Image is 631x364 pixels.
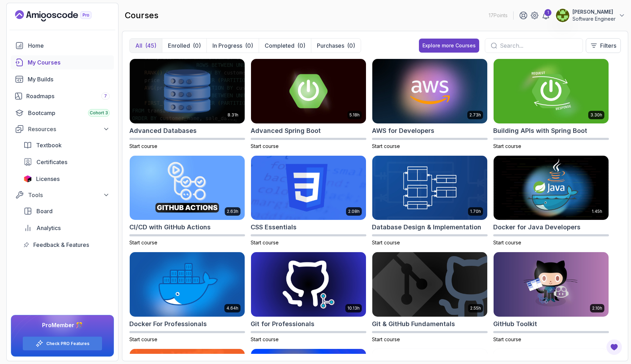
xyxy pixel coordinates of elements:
[372,319,455,329] h2: Git & GitHub Fundamentals
[347,41,355,50] div: (0)
[259,39,311,53] button: Completed(0)
[251,59,366,123] img: Advanced Spring Boot card
[372,156,487,220] img: Database Design & Implementation card
[36,207,53,215] span: Board
[265,41,294,50] p: Completed
[168,41,190,50] p: Enrolled
[245,41,253,50] div: (0)
[33,241,89,249] span: Feedback & Features
[372,252,487,317] img: Git & GitHub Fundamentals card
[90,110,108,116] span: Cohort 3
[311,39,361,53] button: Purchases(0)
[251,143,279,149] span: Start course
[494,156,609,220] img: Docker for Java Developers card
[193,41,201,50] div: (0)
[556,9,569,22] img: user profile image
[251,336,279,342] span: Start course
[212,41,242,50] p: In Progress
[19,221,114,235] a: analytics
[15,10,108,21] a: Landing page
[372,336,400,342] span: Start course
[606,339,623,356] button: Open Feedback Button
[493,126,587,136] h2: Building APIs with Spring Boot
[556,8,625,22] button: user profile image[PERSON_NAME]Software Engineer
[251,240,279,245] span: Start course
[28,109,110,117] div: Bootcamp
[493,143,521,149] span: Start course
[251,156,366,220] img: CSS Essentials card
[23,175,32,182] img: jetbrains icon
[600,41,616,50] p: Filters
[130,156,245,220] img: CI/CD with GitHub Actions card
[162,39,206,53] button: Enrolled(0)
[130,39,162,53] button: All(45)
[544,9,551,16] div: 1
[129,240,157,245] span: Start course
[372,126,434,136] h2: AWS for Developers
[542,11,550,20] a: 1
[350,112,360,118] p: 5.18h
[489,12,508,19] p: 17 Points
[251,252,366,317] img: Git for Professionals card
[36,158,67,166] span: Certificates
[372,222,481,232] h2: Database Design & Implementation
[11,123,114,135] button: Resources
[130,59,245,123] img: Advanced Databases card
[125,10,158,21] h2: courses
[500,41,577,50] input: Search...
[145,41,156,50] div: (45)
[493,319,537,329] h2: GitHub Toolkit
[129,336,157,342] span: Start course
[19,172,114,186] a: licenses
[129,319,207,329] h2: Docker For Professionals
[226,305,238,311] p: 4.64h
[28,191,110,199] div: Tools
[493,336,521,342] span: Start course
[104,93,107,99] span: 7
[19,155,114,169] a: certificates
[129,126,197,136] h2: Advanced Databases
[26,92,110,100] div: Roadmaps
[586,38,621,53] button: Filters
[419,39,479,53] button: Explore more Courses
[28,58,110,67] div: My Courses
[11,55,114,69] a: courses
[129,222,211,232] h2: CI/CD with GitHub Actions
[470,209,481,214] p: 1.70h
[422,42,476,49] div: Explore more Courses
[36,141,62,149] span: Textbook
[592,209,602,214] p: 1.45h
[11,89,114,103] a: roadmaps
[297,41,305,50] div: (0)
[317,41,344,50] p: Purchases
[36,175,60,183] span: Licenses
[348,209,360,214] p: 2.08h
[372,143,400,149] span: Start course
[494,59,609,123] img: Building APIs with Spring Boot card
[28,125,110,133] div: Resources
[19,204,114,218] a: board
[347,305,360,311] p: 10.13h
[28,41,110,50] div: Home
[494,252,609,317] img: GitHub Toolkit card
[46,341,89,346] a: Check PRO Features
[11,39,114,53] a: home
[493,222,581,232] h2: Docker for Java Developers
[592,305,602,311] p: 2.10h
[135,41,142,50] p: All
[251,222,297,232] h2: CSS Essentials
[22,336,102,351] button: Check PRO Features
[572,15,616,22] p: Software Engineer
[19,238,114,252] a: feedback
[11,189,114,201] button: Tools
[372,59,487,123] img: AWS for Developers card
[228,112,238,118] p: 8.31h
[28,75,110,83] div: My Builds
[227,209,238,214] p: 2.63h
[129,143,157,149] span: Start course
[251,319,314,329] h2: Git for Professionals
[572,8,616,15] p: [PERSON_NAME]
[469,112,481,118] p: 2.73h
[493,240,521,245] span: Start course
